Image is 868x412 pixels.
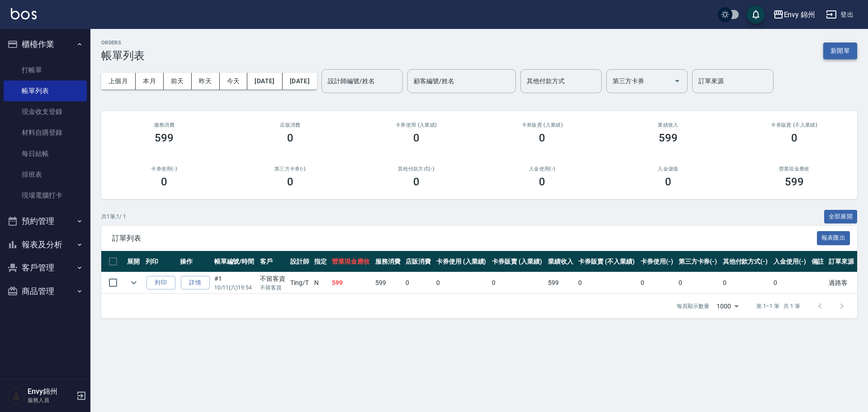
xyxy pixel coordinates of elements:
h3: 0 [791,132,797,144]
h3: 599 [155,132,174,144]
h3: 0 [287,132,293,144]
td: 599 [373,272,403,294]
h3: 0 [665,175,671,188]
button: 列印 [146,276,175,290]
button: 前天 [164,73,192,90]
a: 材料自購登錄 [4,122,87,143]
td: 0 [676,272,721,294]
td: 599 [330,272,373,294]
button: 昨天 [192,73,220,90]
th: 卡券販賣 (入業績) [490,251,545,272]
a: 詳情 [181,276,210,290]
td: 過路客 [826,272,857,294]
p: 10/11 (六) 19:54 [214,284,255,292]
h2: 卡券使用(-) [112,166,217,172]
td: N [312,272,330,294]
button: 上個月 [101,73,136,90]
button: 全部展開 [824,210,858,224]
button: [DATE] [283,73,317,90]
td: 0 [771,272,809,294]
th: 業績收入 [546,251,576,272]
h3: 帳單列表 [101,49,145,62]
td: 0 [721,272,771,294]
a: 每日結帳 [4,143,87,164]
th: 入金使用(-) [771,251,809,272]
a: 現金收支登錄 [4,101,87,122]
h2: 卡券販賣 (不入業績) [742,122,846,128]
h2: 卡券販賣 (入業績) [490,122,594,128]
button: 商品管理 [4,279,87,303]
button: 登出 [822,6,857,23]
h5: Envy錦州 [28,387,74,396]
h2: 第三方卡券(-) [238,166,343,172]
button: 報表匯出 [817,231,850,245]
button: 本月 [136,73,164,90]
th: 備註 [809,251,827,272]
th: 客戶 [258,251,288,272]
a: 打帳單 [4,60,87,81]
h3: 0 [287,175,293,188]
th: 營業現金應收 [330,251,373,272]
td: #1 [212,272,258,294]
h3: 599 [659,132,678,144]
td: 0 [434,272,490,294]
button: 今天 [220,73,248,90]
span: 訂單列表 [112,234,817,243]
h3: 0 [413,175,420,188]
th: 帳單編號/時間 [212,251,258,272]
div: Envy 錦州 [784,9,816,20]
button: [DATE] [247,73,282,90]
td: 0 [576,272,638,294]
h2: 入金使用(-) [490,166,594,172]
h3: 0 [539,132,545,144]
h3: 0 [413,132,420,144]
a: 現場電腦打卡 [4,185,87,206]
td: 0 [638,272,676,294]
h2: 業績收入 [616,122,721,128]
button: 客戶管理 [4,256,87,279]
h2: 店販消費 [238,122,343,128]
h3: 服務消費 [112,122,217,128]
h2: ORDERS [101,40,145,46]
h3: 599 [785,175,804,188]
a: 帳單列表 [4,81,87,101]
th: 展開 [125,251,143,272]
td: 599 [546,272,576,294]
p: 每頁顯示數量 [677,302,709,310]
button: Open [670,74,684,88]
td: 0 [490,272,545,294]
th: 設計師 [288,251,312,272]
h2: 營業現金應收 [742,166,846,172]
img: Person [7,387,25,405]
th: 卡券使用(-) [638,251,676,272]
th: 卡券販賣 (不入業績) [576,251,638,272]
button: expand row [127,276,141,289]
p: 共 1 筆, 1 / 1 [101,213,126,221]
button: 新開單 [823,43,857,59]
button: 櫃檯作業 [4,33,87,56]
div: 不留客資 [260,274,286,284]
a: 報表匯出 [817,233,850,242]
button: save [747,5,765,24]
p: 第 1–1 筆 共 1 筆 [756,302,800,310]
th: 列印 [143,251,178,272]
td: Ting /T [288,272,312,294]
h2: 其他付款方式(-) [364,166,468,172]
th: 店販消費 [403,251,434,272]
th: 操作 [178,251,212,272]
div: 1000 [713,294,742,318]
p: 服務人員 [28,396,74,404]
th: 其他付款方式(-) [721,251,771,272]
th: 卡券使用 (入業績) [434,251,490,272]
h2: 卡券使用 (入業績) [364,122,468,128]
p: 不留客資 [260,284,286,292]
button: 報表及分析 [4,233,87,256]
h2: 入金儲值 [616,166,721,172]
img: Logo [11,8,37,19]
h3: 0 [539,175,545,188]
button: Envy 錦州 [769,5,819,24]
th: 訂單來源 [826,251,857,272]
th: 指定 [312,251,330,272]
a: 新開單 [823,46,857,55]
button: 預約管理 [4,209,87,233]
